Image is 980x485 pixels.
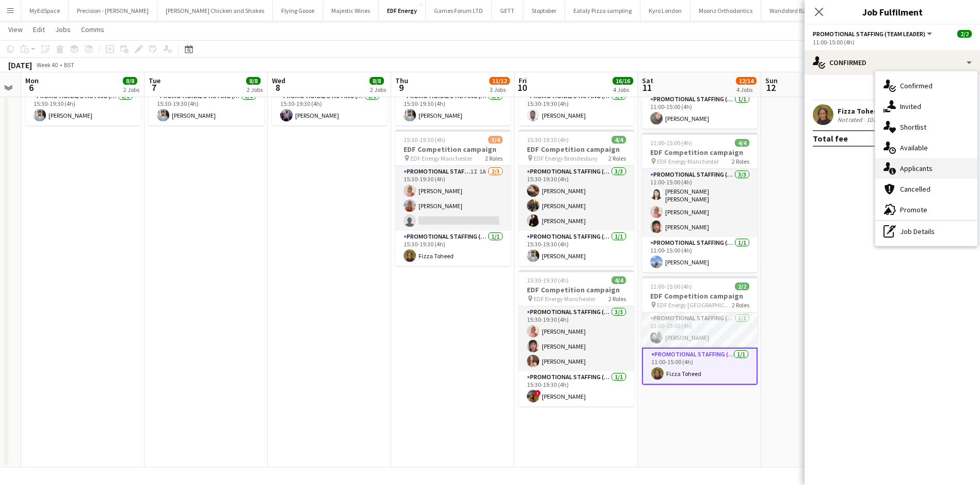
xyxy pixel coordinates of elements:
span: Jobs [55,25,71,34]
app-card-role: Promotional Staffing (Team Leader)1/115:30-19:30 (4h)[PERSON_NAME] [272,90,388,126]
app-card-role: Promotional Staffing (Team Leader)1/115:30-19:30 (4h)[PERSON_NAME] [519,231,634,266]
span: Confirmed [900,81,933,90]
span: 4/4 [612,276,626,284]
span: 2/2 [735,283,749,290]
a: Jobs [51,23,75,36]
span: 16/16 [613,77,633,85]
button: Wandsford B2B [761,1,818,21]
app-card-role: Promotional Staffing (Flyering Staff)3/315:30-19:30 (4h)[PERSON_NAME][PERSON_NAME][PERSON_NAME] [519,166,634,231]
div: BST [64,61,74,69]
span: Invited [900,102,921,111]
button: Eataly Pizza sampling [565,1,640,21]
span: EDF Energy [GEOGRAPHIC_DATA] [657,301,732,309]
span: 2 Roles [485,154,503,162]
h3: EDF Competition campaign [642,291,758,301]
span: 4/4 [735,139,749,147]
span: Fri [519,76,527,85]
div: Confirmed [805,50,980,75]
div: 15:30-19:30 (4h)4/4EDF Competition campaign EDF Energy Brondesbury2 RolesPromotional Staffing (Fl... [519,130,634,266]
span: 9 [394,82,408,93]
button: EDF Energy [379,1,426,21]
span: Available [900,143,928,152]
span: 7 [147,82,160,93]
span: Applicants [900,164,933,173]
span: EDF Energy Manchester [534,295,596,303]
app-card-role: Promotional Staffing (Flyering Staff)1/111:00-15:00 (4h)[PERSON_NAME] [642,312,758,348]
div: 2 Jobs [370,86,386,93]
div: Job Details [875,221,977,242]
app-job-card: 15:30-19:30 (4h)4/4EDF Competition campaign EDF Energy Manchester2 RolesPromotional Staffing (Fly... [519,270,634,406]
button: [PERSON_NAME] Chicken and Shakes [157,1,273,21]
span: 15:30-19:30 (4h) [527,136,569,144]
button: Promotional Staffing (Team Leader) [813,30,934,38]
app-card-role: Promotional Staffing (Team Leader)1/115:30-19:30 (4h)[PERSON_NAME] [25,90,141,126]
a: View [4,23,27,36]
div: Not rated [838,116,864,123]
app-card-role: Promotional Staffing (Team Leader)1/111:00-15:00 (4h)[PERSON_NAME] [642,93,758,129]
div: 15:30-19:30 (4h)3/4EDF Competition campaign EDF Energy Manchester2 RolesPromotional Staffing (Fly... [395,130,511,266]
div: Total fee [813,133,848,144]
div: 4 Jobs [613,86,633,93]
app-job-card: 11:00-15:00 (4h)4/4EDF Competition campaign EDF Energy Manchester2 RolesPromotional Staffing (Fly... [642,133,758,272]
span: EDF Energy Brondesbury [534,154,598,162]
span: Shortlist [900,122,926,132]
span: 11:00-15:00 (4h) [650,139,692,147]
div: 2 Jobs [123,86,139,93]
span: EDF Energy Manchester [657,158,719,165]
div: 3 Jobs [490,86,509,93]
button: MyEdSpace [21,1,69,21]
span: 11 [640,82,653,93]
span: 8 [270,82,285,93]
app-card-role: Promotional Staffing (Team Leader)1/115:30-19:30 (4h)[PERSON_NAME] [519,90,634,126]
span: Week 40 [34,61,60,69]
h3: EDF Competition campaign [395,145,511,154]
span: 2/2 [957,30,972,38]
app-card-role: Promotional Staffing (Team Leader)1/115:30-19:30 (4h)Fizza Toheed [395,231,511,266]
div: 4 Jobs [736,86,756,93]
span: 10 [517,82,527,93]
span: 3/4 [488,136,503,144]
span: Comms [81,25,104,34]
button: Games Forum LTD [426,1,492,21]
span: Edit [33,25,45,34]
span: 8/8 [369,77,384,85]
button: Majestic Wines [323,1,379,21]
button: Moonz Orthodontics [690,1,761,21]
app-card-role: Promotional Staffing (Team Leader)1/115:30-19:30 (4h)[PERSON_NAME] [395,90,511,126]
button: Stoptober [523,1,565,21]
span: 4/4 [612,136,626,144]
span: 2 Roles [608,295,626,303]
app-card-role: Promotional Staffing (Team Leader)1/115:30-19:30 (4h)![PERSON_NAME] [519,371,634,406]
span: 11/12 [489,77,510,85]
span: 8/8 [123,77,137,85]
div: [DATE] [8,60,32,70]
span: EDF Energy Manchester [410,154,472,162]
app-card-role: Promotional Staffing (Flyering Staff)3/311:00-15:00 (4h)[PERSON_NAME] [PERSON_NAME][PERSON_NAME][... [642,169,758,237]
div: 2 Jobs [247,86,263,93]
span: Sat [642,76,653,85]
span: 6 [24,82,39,93]
h3: Job Fulfilment [805,5,980,19]
span: ! [535,390,541,396]
button: Flying Goose [273,1,323,21]
app-job-card: 11:00-15:00 (4h)2/2EDF Competition campaign EDF Energy [GEOGRAPHIC_DATA]2 RolesPromotional Staffi... [642,276,758,385]
span: Thu [395,76,408,85]
span: Mon [25,76,39,85]
h3: EDF Competition campaign [519,285,634,294]
button: Kyro London [640,1,690,21]
button: Precision - [PERSON_NAME] [69,1,157,21]
app-card-role: Promotional Staffing (Team Leader)1/115:30-19:30 (4h)[PERSON_NAME] [149,90,264,126]
span: 15:30-19:30 (4h) [527,276,569,284]
h3: EDF Competition campaign [519,145,634,154]
span: 11:00-15:00 (4h) [650,283,692,290]
app-card-role: Promotional Staffing (Team Leader)1/111:00-15:00 (4h)[PERSON_NAME] [642,237,758,272]
div: 11:00-15:00 (4h) [813,38,972,46]
span: 12 [764,82,778,93]
span: Cancelled [900,184,930,194]
span: 2 Roles [732,158,749,165]
span: 2 Roles [608,154,626,162]
span: Promotional Staffing (Team Leader) [813,30,925,38]
a: Edit [29,23,49,36]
